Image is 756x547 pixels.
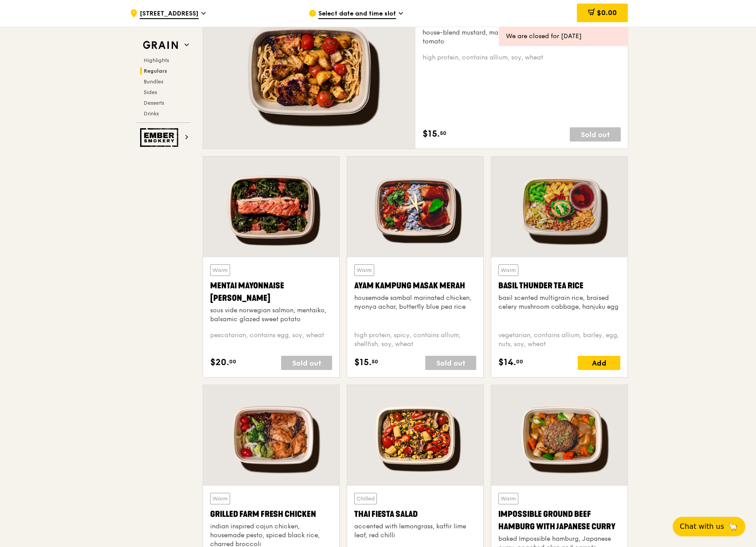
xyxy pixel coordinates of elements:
[578,356,620,370] div: Add
[144,100,164,106] span: Desserts
[498,294,620,311] div: basil scented multigrain rice, braised celery mushroom cabbage, hanjuku egg
[354,331,476,349] div: high protein, spicy, contains allium, shellfish, soy, wheat
[318,9,396,19] span: Select date and time slot
[506,32,621,41] div: We are closed for [DATE]
[440,130,447,137] span: 50
[354,356,372,369] span: $15.
[140,37,181,53] img: Grain web logo
[144,110,159,117] span: Drinks
[570,127,621,142] div: Sold out
[210,356,229,369] span: $20.
[210,306,332,324] div: sous vide norwegian salmon, mentaiko, balsamic glazed sweet potato
[423,127,440,141] span: $15.
[144,57,169,63] span: Highlights
[140,128,181,147] img: Ember Smokery web logo
[229,358,236,365] span: 00
[673,517,745,536] button: Chat with us🦙
[144,79,163,85] span: Bundles
[210,279,332,304] div: Mentai Mayonnaise [PERSON_NAME]
[728,521,738,532] span: 🦙
[498,493,518,504] div: Warm
[210,508,332,520] div: Grilled Farm Fresh Chicken
[498,264,518,276] div: Warm
[423,53,621,62] div: high protein, contains allium, soy, wheat
[498,356,516,369] span: $14.
[354,279,476,292] div: Ayam Kampung Masak Merah
[210,264,230,276] div: Warm
[354,294,476,311] div: housemade sambal marinated chicken, nyonya achar, butterfly blue pea rice
[498,331,620,349] div: vegetarian, contains allium, barley, egg, nuts, soy, wheat
[597,8,617,17] span: $0.00
[354,522,476,540] div: accented with lemongrass, kaffir lime leaf, red chilli
[680,521,724,532] span: Chat with us
[372,358,378,365] span: 50
[354,493,377,504] div: Chilled
[425,356,476,370] div: Sold out
[210,331,332,349] div: pescatarian, contains egg, soy, wheat
[423,28,621,46] div: house-blend mustard, maple soy baked potato, linguine, cherry tomato
[281,356,332,370] div: Sold out
[140,9,199,19] span: [STREET_ADDRESS]
[354,264,374,276] div: Warm
[498,279,620,292] div: Basil Thunder Tea Rice
[210,493,230,504] div: Warm
[144,68,167,74] span: Regulars
[354,508,476,520] div: Thai Fiesta Salad
[498,508,620,533] div: Impossible Ground Beef Hamburg with Japanese Curry
[144,89,157,95] span: Sides
[516,358,523,365] span: 00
